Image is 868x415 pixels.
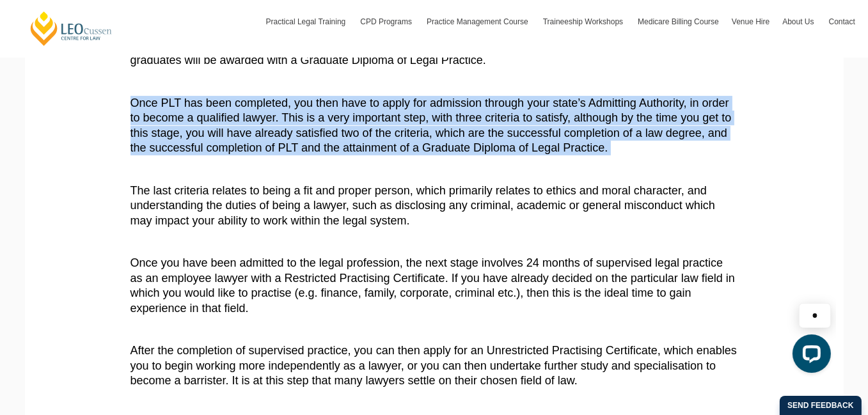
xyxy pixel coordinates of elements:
a: Medicare Billing Course [631,3,725,40]
iframe: LiveChat chat widget [658,281,836,383]
p: Once you have been admitted to the legal profession, the next stage involves 24 months of supervi... [130,256,738,316]
p: Once PLT has been completed, you then have to apply for admission through your state’s Admitting ... [130,96,738,156]
p: The last criteria relates to being a fit and proper person, which primarily relates to ethics and... [130,184,738,228]
p: After the completion of supervised practice, you can then apply for an Unrestricted Practising Ce... [130,343,738,388]
a: Venue Hire [725,3,776,40]
a: Practice Management Course [420,3,537,40]
a: CPD Programs [354,3,420,40]
a: Contact [823,3,862,40]
a: Traineeship Workshops [537,3,631,40]
a: About Us [776,3,822,40]
a: [PERSON_NAME] Centre for Law [29,10,114,47]
a: Practical Legal Training [260,3,354,40]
